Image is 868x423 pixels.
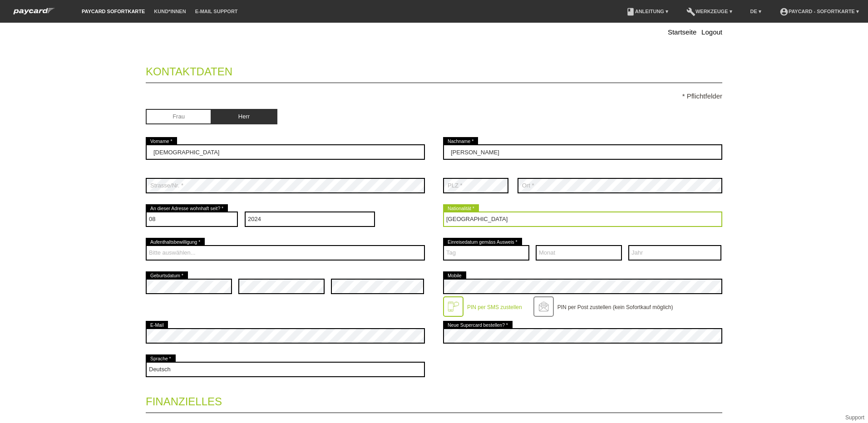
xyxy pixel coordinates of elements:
[557,304,673,310] label: PIN per Post zustellen (kein Sofortkauf möglich)
[779,7,789,16] i: account_circle
[77,9,149,14] a: paycard Sofortkarte
[621,9,673,14] a: bookAnleitung ▾
[9,6,59,16] img: paycard Sofortkarte
[467,304,522,310] label: PIN per SMS zustellen
[9,10,59,17] a: paycard Sofortkarte
[668,28,696,36] a: Startseite
[146,92,722,100] p: * Pflichtfelder
[845,414,864,421] a: Support
[146,386,722,413] legend: Finanzielles
[775,9,863,14] a: account_circlepaycard - Sofortkarte ▾
[149,9,190,14] a: Kund*innen
[682,9,737,14] a: buildWerkzeuge ▾
[746,9,766,14] a: DE ▾
[146,56,722,83] legend: Kontaktdaten
[191,9,242,14] a: E-Mail Support
[626,7,635,16] i: book
[686,7,695,16] i: build
[701,28,722,36] a: Logout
